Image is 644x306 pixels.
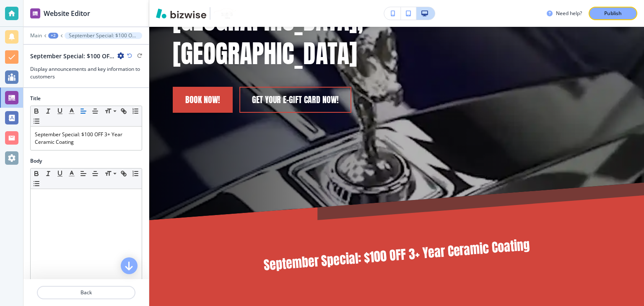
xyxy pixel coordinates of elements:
[156,8,206,18] img: Bizwise Logo
[65,32,142,39] button: September Special: $100 OFF 3+ Year Ceramic Coating
[30,157,42,165] h2: Body
[35,131,138,146] p: September Special: $100 OFF 3+ Year Ceramic Coating
[173,230,621,281] p: September Special: $100 OFF 3+ Year Ceramic Coating
[239,87,351,113] a: Get Your E-Gift Card Now!
[44,8,90,18] h2: Website Editor
[173,87,233,113] button: book now!
[30,95,41,102] h2: Title
[30,52,114,60] h2: September Special: $100 OFF 3+ Year Ceramic Coating
[556,10,582,17] h3: Need help?
[30,8,40,18] img: editor icon
[604,10,622,17] p: Publish
[38,289,135,296] p: Back
[37,286,135,299] button: Back
[214,8,236,18] img: Your Logo
[69,33,138,39] p: September Special: $100 OFF 3+ Year Ceramic Coating
[30,65,142,80] h3: Display announcements and key information to customers
[589,7,637,20] button: Publish
[48,33,58,39] button: +2
[30,33,42,39] button: Main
